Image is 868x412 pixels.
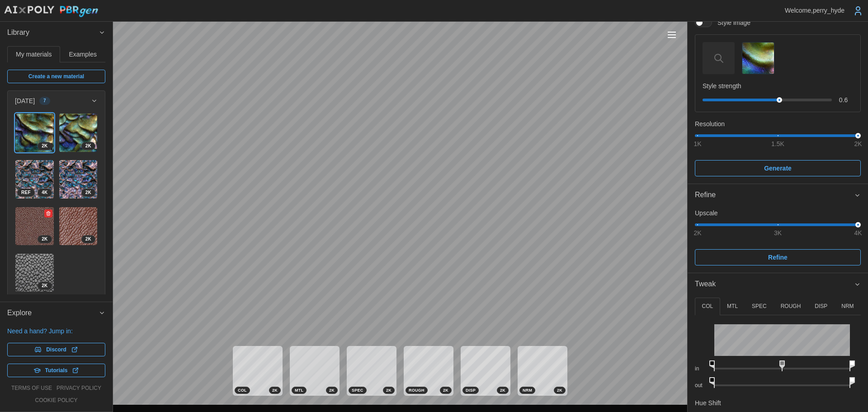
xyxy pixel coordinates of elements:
img: YfzWDuP4i82SugSQapdO [59,207,98,246]
span: Tweak [695,273,854,295]
span: NRM [523,387,532,393]
button: Tweak [688,273,868,295]
p: Need a hand? Jump in: [7,327,105,336]
img: WFevomO88ZcOGCzUmrzB [15,207,54,246]
a: 9aTJxpgJEYUEgdaGFoqj4KREF [15,160,54,199]
span: 2 K [85,236,91,243]
p: Hue Shift [695,398,721,407]
p: [DATE] [15,96,35,105]
span: COL [238,387,247,393]
span: SPEC [352,387,363,393]
p: COL [702,303,713,310]
span: My materials [16,51,52,57]
span: 7 [43,97,46,104]
span: Generate [764,161,792,176]
a: privacy policy [57,384,101,392]
p: Style strength [703,81,853,90]
span: 2 K [557,387,562,393]
img: E6JS2MxZsrqEzwLtMo69 [15,254,54,292]
span: ROUGH [409,387,425,393]
span: Library [7,22,99,44]
p: SPEC [752,303,767,310]
span: 2 K [272,387,278,393]
a: cookie policy [35,397,77,404]
a: u06FNA5P75XSmVo36kxy2K [59,113,98,152]
button: Style image [742,42,774,74]
span: 2 K [500,387,505,393]
p: Welcome, perry_hyde [785,6,844,15]
a: fQQ7MC6EqLeagxRKbjWa2K [15,113,54,152]
img: Style image [742,43,774,74]
a: terms of use [11,384,52,392]
span: Examples [69,51,97,57]
span: Discord [46,343,66,356]
div: Refine [688,206,868,273]
span: 2 K [85,142,91,150]
a: YfzWDuP4i82SugSQapdO2K [59,207,98,246]
span: Refine [695,184,854,206]
span: 2 K [443,387,448,393]
p: out [695,382,707,389]
span: Create a new material [28,70,84,83]
a: WFevomO88ZcOGCzUmrzB2K [15,207,54,246]
span: Tutorials [45,364,68,377]
img: AIxPoly PBRgen [4,5,99,18]
button: Refine [688,184,868,206]
span: Refine [768,250,788,265]
span: 2 K [85,189,91,196]
span: 2 K [42,236,47,243]
a: E6JS2MxZsrqEzwLtMo692K [15,253,54,293]
span: 2 K [42,142,47,150]
p: 0.6 [839,95,853,104]
p: MTL [727,303,738,310]
button: [DATE]7 [8,91,105,111]
a: Create a new material [7,70,105,83]
img: 95VnnD6c9n2Xur6n98di [59,160,98,199]
span: 2 K [329,387,335,393]
span: MTL [295,387,303,393]
a: 95VnnD6c9n2Xur6n98di2K [59,160,98,199]
span: 4 K [42,189,47,196]
p: Upscale [695,208,861,218]
p: DISP [815,303,827,310]
span: Explore [7,302,99,324]
div: [DATE]7 [8,111,105,303]
button: Refine [695,249,861,265]
p: ROUGH [781,303,801,310]
span: 2 K [386,387,392,393]
p: NRM [841,303,854,310]
span: REF [21,189,31,196]
a: Discord [7,343,105,356]
p: Resolution [695,119,861,128]
span: Style image [712,18,750,27]
span: DISP [466,387,476,393]
img: u06FNA5P75XSmVo36kxy [59,114,98,152]
a: Tutorials [7,364,105,377]
button: Generate [695,160,861,176]
img: fQQ7MC6EqLeagxRKbjWa [15,114,54,152]
span: 2 K [42,282,47,289]
button: Toggle viewport controls [665,28,678,41]
p: in [695,365,707,373]
img: 9aTJxpgJEYUEgdaGFoqj [15,160,54,199]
